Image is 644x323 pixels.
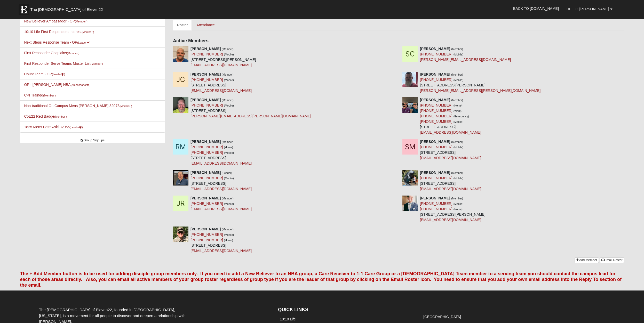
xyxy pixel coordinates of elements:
[420,196,450,200] strong: [PERSON_NAME]
[420,47,450,51] strong: [PERSON_NAME]
[224,78,234,82] small: (Mobile)
[563,3,616,15] a: Hello [PERSON_NAME]
[420,98,450,102] strong: [PERSON_NAME]
[190,78,223,82] a: [PHONE_NUMBER]
[454,78,463,82] small: (Mobile)
[420,171,450,175] strong: [PERSON_NAME]
[120,104,132,108] small: (Member )
[24,19,87,23] a: New Believer Ambassador - OP(Member )
[222,73,234,76] small: (Member)
[24,93,55,97] a: CPI Trained(Member )
[30,7,103,12] span: The [DEMOGRAPHIC_DATA] of Eleven22
[19,4,29,15] img: Eleven22 logo
[67,52,79,55] small: (Member )
[454,120,463,123] small: (Mobile)
[190,88,252,93] a: [EMAIL_ADDRESS][DOMAIN_NAME]
[75,20,87,23] small: (Member )
[567,7,609,11] span: Hello [PERSON_NAME]
[454,146,463,149] small: (Mobile)
[190,227,252,254] div: [STREET_ADDRESS]
[451,47,463,51] small: (Member)
[173,20,192,30] a: Roster
[509,2,563,15] a: Back to [DOMAIN_NAME]
[451,171,463,174] small: (Member)
[224,151,234,154] small: (Mobile)
[24,104,132,108] a: Non-traditional On Campus Mens [PERSON_NAME] 32073(Member )
[420,52,452,56] a: [PHONE_NUMBER]
[190,72,221,76] strong: [PERSON_NAME]
[190,171,221,175] strong: [PERSON_NAME]
[190,47,221,51] strong: [PERSON_NAME]
[190,201,223,206] a: [PHONE_NUMBER]
[224,104,234,107] small: (Mobile)
[190,170,252,192] div: [STREET_ADDRESS]
[190,232,223,237] a: [PHONE_NUMBER]
[224,233,234,236] small: (Mobile)
[451,140,463,143] small: (Member)
[190,145,223,149] a: [PHONE_NUMBER]
[420,170,481,192] div: [STREET_ADDRESS]
[420,145,452,149] a: [PHONE_NUMBER]
[190,238,223,242] a: [PHONE_NUMBER]
[190,227,221,231] strong: [PERSON_NAME]
[54,115,67,118] small: (Member )
[420,103,452,107] a: [PHONE_NUMBER]
[451,73,463,76] small: (Member)
[222,171,232,174] small: (Leader)
[190,196,221,200] strong: [PERSON_NAME]
[454,104,463,107] small: (Home)
[222,197,234,200] small: (Member)
[420,176,452,180] a: [PHONE_NUMBER]
[24,114,67,118] a: CoE22 Red Badge(Member )
[190,97,311,119] div: [STREET_ADDRESS]
[451,197,463,200] small: (Member)
[420,139,481,161] div: [STREET_ADDRESS]
[420,207,452,211] a: [PHONE_NUMBER]
[454,202,463,205] small: (Mobile)
[454,177,463,180] small: (Mobile)
[190,103,223,107] a: [PHONE_NUMBER]
[190,98,221,102] strong: [PERSON_NAME]
[224,146,233,149] small: (Home)
[192,20,219,30] a: Attendance
[278,307,414,313] h4: QUICK LINKS
[24,83,90,87] a: OP - [PERSON_NAME] NBA(Ambassador)
[451,99,463,102] small: (Member)
[600,257,624,263] a: Email Roster
[24,40,90,44] a: Next Steps Response Team - OP(Leader)
[190,150,223,155] a: [PHONE_NUMBER]
[173,38,624,44] h4: Active Members
[420,130,481,134] a: [EMAIL_ADDRESS][DOMAIN_NAME]
[82,30,94,34] small: (Member )
[190,72,252,93] div: [STREET_ADDRESS]
[190,63,252,67] a: [EMAIL_ADDRESS][DOMAIN_NAME]
[24,61,103,66] a: First Responder Serve Teams Master List(Member )
[190,114,311,118] a: [PERSON_NAME][EMAIL_ADDRESS][PERSON_NAME][DOMAIN_NAME]
[190,176,223,180] a: [PHONE_NUMBER]
[420,156,481,160] a: [EMAIL_ADDRESS][DOMAIN_NAME]
[190,52,223,56] a: [PHONE_NUMBER]
[222,47,234,51] small: (Member)
[420,140,450,144] strong: [PERSON_NAME]
[224,53,234,56] small: (Mobile)
[420,187,481,191] a: [EMAIL_ADDRESS][DOMAIN_NAME]
[190,139,252,166] div: [STREET_ADDRESS]
[91,62,103,65] small: (Member )
[420,114,452,118] a: [PHONE_NUMBER]
[224,239,233,242] small: (Home)
[454,208,463,211] small: (Home)
[77,41,90,44] small: (Leader )
[420,72,541,93] div: [STREET_ADDRESS][PERSON_NAME]
[222,140,234,143] small: (Member)
[575,257,599,263] a: Add Member
[420,119,452,124] a: [PHONE_NUMBER]
[20,138,165,143] a: Group Signups
[190,46,256,68] div: [STREET_ADDRESS][PERSON_NAME]
[224,202,234,205] small: (Mobile)
[24,72,65,76] a: Count Team - OP(Leader)
[420,72,450,76] strong: [PERSON_NAME]
[20,271,622,287] font: The + Add Member button is to be used for adding disciple group members only. If you need to add ...
[222,228,234,231] small: (Member)
[190,161,252,165] a: [EMAIL_ADDRESS][DOMAIN_NAME]
[454,109,462,112] small: (Work)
